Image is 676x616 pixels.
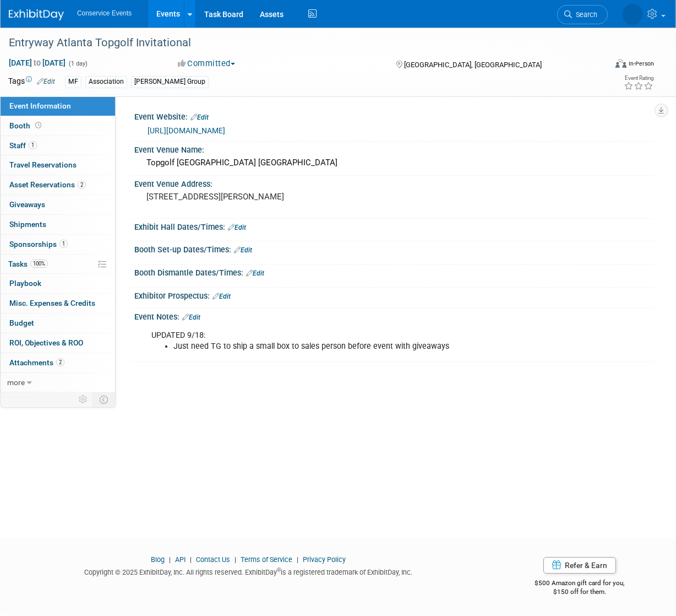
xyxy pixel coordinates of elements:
span: 100% [30,260,48,268]
a: Edit [182,314,200,321]
span: Shipments [9,220,46,229]
div: MF [65,76,81,88]
a: Travel Reservations [1,155,115,175]
div: Exhibitor Prospectus: [134,288,654,302]
a: ROI, Objectives & ROO [1,333,115,353]
span: Asset Reservations [9,180,86,189]
img: ExhibitDay [9,9,64,20]
span: Travel Reservations [9,160,77,169]
span: [DATE] [DATE] [8,58,66,68]
div: Exhibit Hall Dates/Times: [134,219,654,233]
span: (1 day) [68,60,88,67]
div: Event Venue Name: [134,142,654,155]
a: Event Information [1,96,115,116]
span: Giveaways [9,200,45,209]
span: Staff [9,141,37,150]
span: Playbook [9,279,41,288]
span: | [187,555,194,564]
div: [PERSON_NAME] Group [131,76,209,88]
div: Booth Set-up Dates/Times: [134,241,654,256]
div: Event Website: [134,109,654,123]
a: Edit [234,246,252,254]
span: 2 [78,181,86,189]
span: Tasks [8,260,48,268]
img: Amiee Griffey [622,4,643,25]
span: Attachments [9,358,64,367]
li: Just need TG to ship a small box to sales person before event with giveaways [173,341,544,352]
span: more [7,378,25,387]
a: Edit [212,293,231,300]
div: Topgolf [GEOGRAPHIC_DATA] [GEOGRAPHIC_DATA] [143,154,646,171]
span: 1 [29,141,37,149]
a: Attachments2 [1,353,115,372]
a: more [1,373,115,392]
a: Booth [1,116,115,136]
sup: ® [277,567,281,573]
a: Edit [246,269,264,277]
button: Committed [174,58,239,69]
div: $500 Amazon gift card for you, [505,571,654,597]
td: Personalize Event Tab Strip [74,392,93,407]
pre: [STREET_ADDRESS][PERSON_NAME] [146,192,339,202]
a: Staff1 [1,136,115,155]
a: Misc. Expenses & Credits [1,294,115,313]
img: Format-Inperson.png [615,59,626,68]
span: Booth [9,121,43,130]
span: | [294,555,301,564]
a: Blog [151,555,165,564]
a: Asset Reservations2 [1,175,115,194]
a: [URL][DOMAIN_NAME] [148,126,225,135]
a: Edit [37,78,55,85]
span: Sponsorships [9,240,68,248]
div: Entryway Atlanta Topgolf Invitational [5,33,599,53]
div: Copyright © 2025 ExhibitDay, Inc. All rights reserved. ExhibitDay is a registered trademark of Ex... [8,565,488,577]
a: Refer & Earn [543,557,616,574]
span: Search [572,10,597,19]
span: 1 [59,240,68,248]
div: UPDATED 9/18: [144,325,550,358]
div: Event Rating [624,75,653,81]
span: 2 [56,358,64,366]
a: API [175,555,186,564]
span: [GEOGRAPHIC_DATA], [GEOGRAPHIC_DATA] [404,61,542,69]
a: Budget [1,314,115,333]
a: Edit [190,114,209,121]
a: Tasks100% [1,255,115,274]
span: Conservice Events [77,9,132,17]
div: In-Person [628,60,654,68]
div: Association [85,76,127,88]
td: Tags [8,75,55,88]
div: Booth Dismantle Dates/Times: [134,264,654,279]
a: Terms of Service [241,555,292,564]
a: Edit [228,224,246,231]
a: Shipments [1,215,115,234]
span: Budget [9,318,34,327]
span: to [32,58,42,67]
a: Search [557,5,608,24]
a: Sponsorships1 [1,235,115,254]
span: | [166,555,173,564]
a: Giveaways [1,195,115,214]
div: $150 off for them. [505,587,654,597]
span: ROI, Objectives & ROO [9,338,83,347]
a: Privacy Policy [303,555,346,564]
div: Event Notes: [134,309,654,323]
a: Playbook [1,274,115,293]
a: Contact Us [196,555,230,564]
div: Event Venue Address: [134,176,654,190]
div: Event Format [560,57,655,74]
td: Toggle Event Tabs [93,392,116,407]
span: | [232,555,239,564]
span: Misc. Expenses & Credits [9,299,95,307]
span: Booth not reserved yet [33,121,43,129]
span: Event Information [9,101,71,110]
